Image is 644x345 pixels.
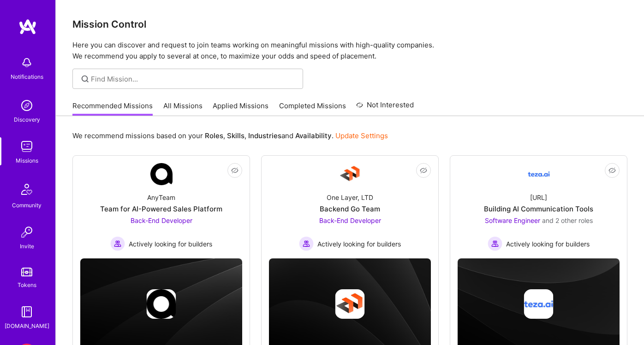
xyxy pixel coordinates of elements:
[506,239,590,249] span: Actively looking for builders
[317,239,401,249] span: Actively looking for builders
[5,321,49,331] div: [DOMAIN_NAME]
[20,241,34,251] div: Invite
[72,131,388,140] p: We recommend missions based on your , , and .
[18,18,37,35] img: logo
[18,96,36,115] img: discovery
[147,289,176,319] img: Company logo
[12,200,42,210] div: Community
[100,204,222,214] div: Team for AI-Powered Sales Platform
[279,101,346,116] a: Completed Missions
[18,280,36,290] div: Tokens
[335,289,365,319] img: Company logo
[72,101,153,116] a: Recommended Missions
[147,193,175,202] div: AnyTeam
[110,236,125,251] img: Actively looking for builders
[18,223,36,241] img: Invite
[14,115,40,124] div: Discovery
[319,216,381,224] span: Back-End Developer
[18,53,36,72] img: bell
[485,216,540,224] span: Software Engineer
[530,193,547,202] div: [URL]
[420,167,427,174] i: icon EyeClosed
[295,131,332,140] b: Availability
[16,178,38,200] img: Community
[18,137,36,156] img: teamwork
[524,289,554,319] img: Company logo
[488,236,502,251] img: Actively looking for builders
[269,163,431,251] a: Company LogoOne Layer, LTDBackend Go TeamBack-End Developer Actively looking for buildersActively...
[80,163,242,251] a: Company LogoAnyTeamTeam for AI-Powered Sales PlatformBack-End Developer Actively looking for buil...
[528,163,550,185] img: Company Logo
[205,131,223,140] b: Roles
[91,74,296,84] input: Find Mission...
[18,303,36,321] img: guide book
[131,216,192,224] span: Back-End Developer
[163,101,203,116] a: All Missions
[80,74,90,84] i: icon SearchGrey
[335,131,388,140] a: Update Settings
[72,40,627,62] p: Here you can discover and request to join teams working on meaningful missions with high-quality ...
[484,204,593,214] div: Building AI Communication Tools
[356,99,414,116] a: Not Interested
[231,167,239,174] i: icon EyeClosed
[327,193,373,202] div: One Layer, LTD
[608,167,616,174] i: icon EyeClosed
[299,236,314,251] img: Actively looking for builders
[458,163,620,251] a: Company Logo[URL]Building AI Communication ToolsSoftware Engineer and 2 other rolesActively looki...
[16,156,38,165] div: Missions
[11,72,43,82] div: Notifications
[542,216,593,224] span: and 2 other roles
[213,101,268,116] a: Applied Missions
[227,131,244,140] b: Skills
[320,204,380,214] div: Backend Go Team
[248,131,281,140] b: Industries
[129,239,212,249] span: Actively looking for builders
[150,163,173,185] img: Company Logo
[21,268,32,276] img: tokens
[339,163,361,185] img: Company Logo
[72,18,627,30] h3: Mission Control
